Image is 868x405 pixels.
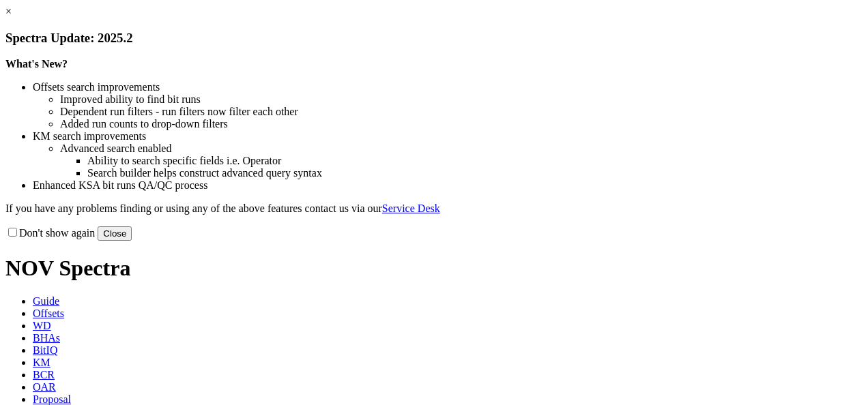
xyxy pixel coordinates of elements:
li: Enhanced KSA bit runs QA/QC process [33,179,863,192]
li: Advanced search enabled [60,142,863,155]
h1: NOV Spectra [5,256,863,281]
label: Don't show again [5,227,95,239]
span: Offsets [33,307,64,319]
a: Service Desk [382,202,440,214]
li: Ability to search specific fields i.e. Operator [87,155,863,167]
li: Improved ability to find bit runs [60,93,863,106]
li: Offsets search improvements [33,81,863,93]
a: × [5,5,12,17]
li: Dependent run filters - run filters now filter each other [60,106,863,118]
li: Added run counts to drop-down filters [60,118,863,130]
li: Search builder helps construct advanced query syntax [87,167,863,179]
span: BHAs [33,332,60,344]
h3: Spectra Update: 2025.2 [5,31,863,46]
input: Don't show again [8,228,17,237]
span: KM [33,357,50,368]
span: Guide [33,295,59,307]
p: If you have any problems finding or using any of the above features contact us via our [5,202,863,215]
button: Close [98,226,132,241]
span: BCR [33,369,55,380]
span: Proposal [33,393,71,405]
li: KM search improvements [33,130,863,142]
span: BitIQ [33,344,57,356]
span: WD [33,320,51,331]
span: OAR [33,381,56,393]
strong: What's New? [5,58,68,70]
